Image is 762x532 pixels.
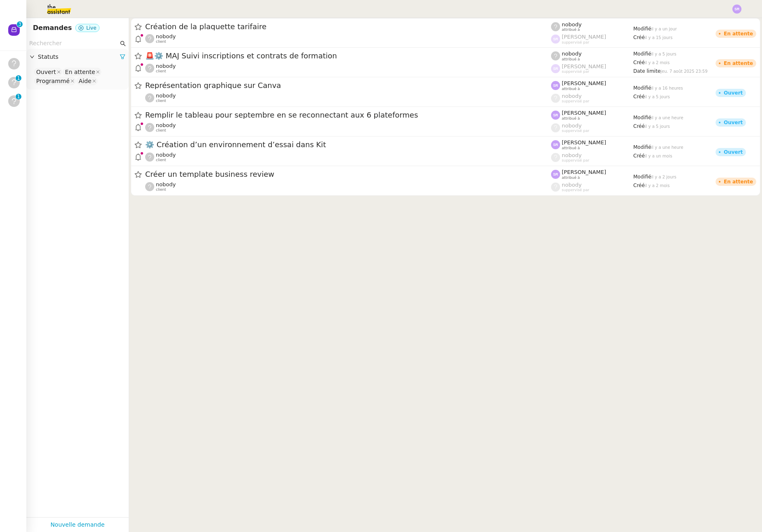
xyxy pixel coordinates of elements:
[551,81,560,90] img: svg
[551,182,633,192] app-user-label: suppervisé par
[633,153,645,159] span: Créé
[562,99,589,104] span: suppervisé par
[724,90,743,95] div: Ouvert
[551,64,560,73] img: svg
[145,63,551,74] app-user-detailed-label: client
[551,111,560,120] img: svg
[156,128,166,133] span: client
[562,152,581,158] span: nobody
[29,39,118,48] input: Rechercher
[633,144,651,150] span: Modifié
[156,63,176,69] span: nobody
[17,21,23,27] nz-badge-sup: 3
[633,94,645,99] span: Créé
[145,141,551,148] span: ⚙️ Création d’un environnement d’essai dans Kit
[34,68,62,76] nz-select-item: Ouvert
[34,77,76,85] nz-select-item: Programmé
[633,123,645,129] span: Créé
[551,140,560,149] img: svg
[562,176,580,180] span: attribué à
[551,110,633,120] app-user-label: attribué à
[633,26,651,32] span: Modifié
[16,75,21,81] nz-badge-sup: 1
[562,34,606,40] span: [PERSON_NAME]
[156,122,176,128] span: nobody
[551,169,633,180] app-user-label: attribué à
[724,120,743,125] div: Ouvert
[562,57,580,62] span: attribué à
[551,123,633,133] app-user-label: suppervisé par
[36,77,69,85] div: Programmé
[26,49,129,65] div: Statuts
[36,68,56,76] div: Ouvert
[551,152,633,163] app-user-label: suppervisé par
[651,116,683,120] span: il y a une heure
[156,181,176,187] span: nobody
[551,51,633,61] app-user-label: attribué à
[645,154,672,158] span: il y a un mois
[562,93,581,99] span: nobody
[651,52,676,56] span: il y a 5 jours
[33,22,72,34] nz-page-header-title: Demandes
[551,170,560,179] img: svg
[551,93,633,104] app-user-label: suppervisé par
[633,35,645,40] span: Créé
[156,152,176,158] span: nobody
[645,60,670,65] span: il y a 2 mois
[156,99,166,103] span: client
[724,31,753,36] div: En attente
[562,129,589,133] span: suppervisé par
[562,28,580,32] span: attribué à
[651,86,683,90] span: il y a 16 heures
[562,21,581,28] span: nobody
[145,51,154,60] span: 🚨
[16,94,21,99] nz-badge-sup: 1
[145,82,551,89] span: Représentation graphique sur Canva
[551,139,633,150] app-user-label: attribué à
[551,34,633,44] app-user-label: suppervisé par
[17,75,20,83] p: 1
[633,51,651,57] span: Modifié
[562,51,581,57] span: nobody
[156,39,166,44] span: client
[156,93,176,99] span: nobody
[79,77,91,85] div: Aide
[562,158,589,163] span: suppervisé par
[633,183,645,188] span: Créé
[145,52,551,60] span: ⚙️ MAJ Suivi inscriptions et contrats de formation
[633,68,660,74] span: Date limite
[551,63,633,74] app-user-label: suppervisé par
[651,175,676,179] span: il y a 2 jours
[65,68,95,76] div: En attente
[86,25,97,31] span: Live
[145,152,551,162] app-user-detailed-label: client
[156,33,176,39] span: nobody
[724,179,753,184] div: En attente
[633,115,651,120] span: Modifié
[633,85,651,91] span: Modifié
[76,77,97,85] nz-select-item: Aide
[645,124,670,129] span: il y a 5 jours
[145,111,551,119] span: Remplir le tableau pour septembre en se reconnectant aux 6 plateformes
[562,63,606,69] span: [PERSON_NAME]
[562,69,589,74] span: suppervisé par
[645,183,670,188] span: il y a 2 mois
[562,169,606,175] span: [PERSON_NAME]
[562,182,581,188] span: nobody
[562,87,580,91] span: attribué à
[633,60,645,65] span: Créé
[562,146,580,150] span: attribué à
[145,23,551,30] span: Création de la plaquette tarifaire
[145,93,551,103] app-user-detailed-label: client
[562,188,589,192] span: suppervisé par
[645,95,670,99] span: il y a 5 jours
[156,158,166,162] span: client
[145,122,551,133] app-user-detailed-label: client
[551,35,560,44] img: svg
[551,80,633,91] app-user-label: attribué à
[145,33,551,44] app-user-detailed-label: client
[562,139,606,146] span: [PERSON_NAME]
[724,61,753,66] div: En attente
[651,145,683,150] span: il y a une heure
[145,181,551,192] app-user-detailed-label: client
